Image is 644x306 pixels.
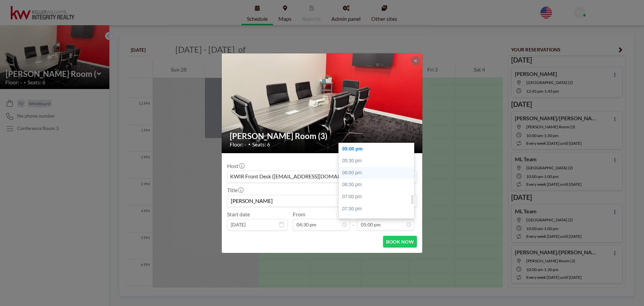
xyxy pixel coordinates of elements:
[339,155,417,167] div: 05:30 pm
[339,167,417,179] div: 06:00 pm
[227,171,417,182] div: Search for option
[248,142,251,147] span: •
[383,236,417,248] button: BOOK NOW
[229,172,366,181] span: KWIR Front Desk ([EMAIL_ADDRESS][DOMAIN_NAME])
[230,141,247,148] span: Floor: -
[222,28,423,179] img: 537.jpg
[353,213,355,228] span: -
[339,203,417,215] div: 07:30 pm
[230,131,415,141] h2: [PERSON_NAME] Room (3)
[339,143,417,155] div: 05:00 pm
[227,211,250,218] label: Start date
[227,163,244,169] label: Host
[227,187,243,193] label: Title
[339,215,417,227] div: 08:00 pm
[339,179,417,191] div: 06:30 pm
[339,191,417,203] div: 07:00 pm
[252,141,270,148] span: Seats: 6
[293,211,305,218] label: From
[227,195,417,207] input: KWIR's reservation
